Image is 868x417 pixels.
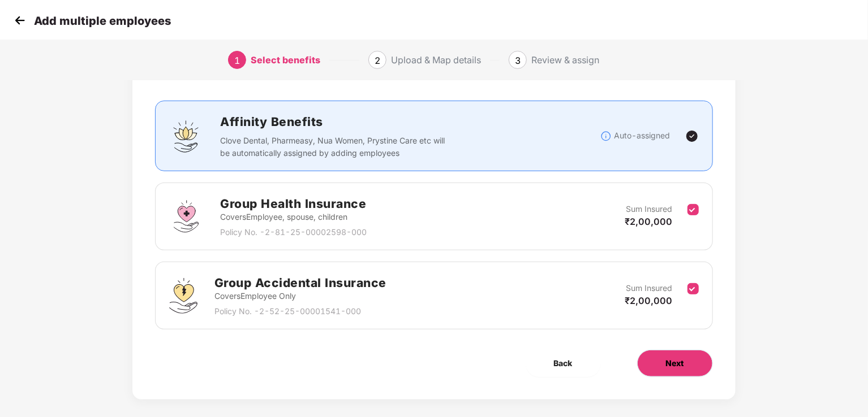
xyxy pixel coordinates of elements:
[637,350,713,377] button: Next
[625,295,673,306] span: ₹2,00,000
[626,282,673,294] p: Sum Insured
[515,55,521,66] span: 3
[34,14,171,28] p: Add multiple employees
[251,51,320,69] div: Select benefits
[234,55,240,66] span: 1
[220,226,367,238] p: Policy No. - 2-81-25-00002598-000
[526,350,601,377] button: Back
[11,12,28,29] img: svg+xml;base64,PHN2ZyB4bWxucz0iaHR0cDovL3d3dy53My5vcmcvMjAwMC9zdmciIHdpZHRoPSIzMCIgaGVpZ2h0PSIzMC...
[391,51,481,69] div: Upload & Map details
[600,131,612,142] img: svg+xml;base64,PHN2ZyBpZD0iSW5mb18tXzMyeDMyIiBkYXRhLW5hbWU9IkluZm8gLSAzMngzMiIgeG1sbnM9Imh0dHA6Ly...
[169,119,203,153] img: svg+xml;base64,PHN2ZyBpZD0iQWZmaW5pdHlfQmVuZWZpdHMiIGRhdGEtbmFtZT0iQWZmaW5pdHkgQmVuZWZpdHMiIHhtbG...
[214,305,386,318] p: Policy No. - 2-52-25-00001541-000
[626,203,673,215] p: Sum Insured
[615,129,671,142] p: Auto-assigned
[375,55,380,66] span: 2
[169,278,197,314] img: svg+xml;base64,PHN2ZyB4bWxucz0iaHR0cDovL3d3dy53My5vcmcvMjAwMC9zdmciIHdpZHRoPSI0OS4zMjEiIGhlaWdodD...
[666,357,684,370] span: Next
[625,216,673,227] span: ₹2,00,000
[531,51,599,69] div: Review & assign
[214,290,386,302] p: Covers Employee Only
[220,112,600,131] h2: Affinity Benefits
[554,357,573,370] span: Back
[214,273,386,292] h2: Group Accidental Insurance
[169,199,203,233] img: svg+xml;base64,PHN2ZyBpZD0iR3JvdXBfSGVhbHRoX0luc3VyYW5jZSIgZGF0YS1uYW1lPSJHcm91cCBIZWFsdGggSW5zdX...
[685,129,699,143] img: svg+xml;base64,PHN2ZyBpZD0iVGljay0yNHgyNCIgeG1sbnM9Imh0dHA6Ly93d3cudzMub3JnLzIwMDAvc3ZnIiB3aWR0aD...
[220,194,367,213] h2: Group Health Insurance
[220,134,448,159] p: Clove Dental, Pharmeasy, Nua Women, Prystine Care etc will be automatically assigned by adding em...
[220,211,367,223] p: Covers Employee, spouse, children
